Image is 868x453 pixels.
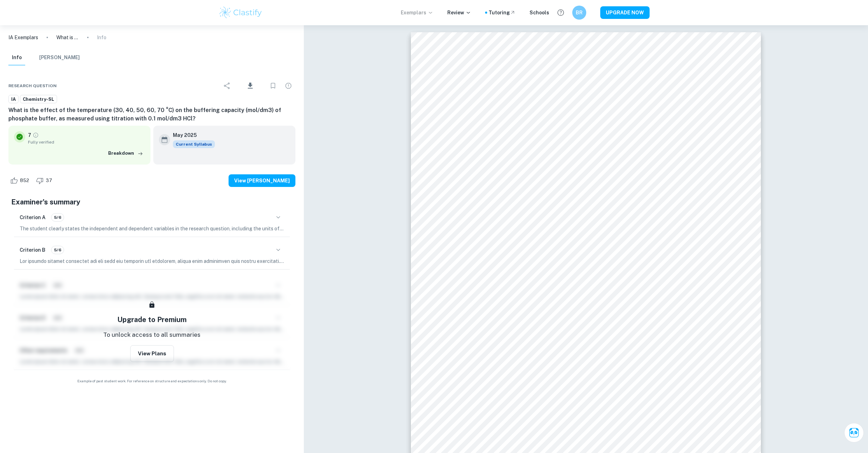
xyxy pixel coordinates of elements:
p: Info [97,34,106,41]
span: Example of past student work. For reference on structure and expectations only. Do not copy. [8,378,295,384]
p: Exemplars [401,9,433,16]
span: 5/6 [51,247,64,253]
a: Schools [530,9,549,16]
h5: Upgrade to Premium [117,314,187,325]
a: Chemistry-SL [20,95,57,104]
span: Current Syllabus [173,140,215,148]
p: Review [447,9,471,16]
span: 852 [16,177,33,184]
h6: May 2025 [173,131,209,139]
div: This exemplar is based on the current syllabus. Feel free to refer to it for inspiration/ideas wh... [173,140,215,148]
div: Dislike [34,175,56,186]
span: Fully verified [28,139,145,145]
a: IA Exemplars [8,34,38,41]
p: 7 [28,131,31,139]
a: Tutoring [489,9,516,16]
button: BR [572,6,586,20]
button: Help and Feedback [555,7,567,19]
div: Report issue [281,79,295,93]
p: What is the effect of the temperature (30, 40, 50, 60, 70 °C) on the buffering capacity (mol/dm3)... [56,34,79,41]
button: [PERSON_NAME] [39,50,80,65]
button: Info [8,50,25,65]
button: View [PERSON_NAME] [229,174,295,187]
span: Research question [8,83,57,89]
div: Share [220,79,234,93]
span: 37 [42,177,56,184]
p: The student clearly states the independent and dependent variables in the research question, incl... [20,225,284,232]
p: To unlock access to all summaries [103,330,201,340]
h6: BR [575,9,583,16]
div: Bookmark [266,79,280,93]
h6: What is the effect of the temperature (30, 40, 50, 60, 70 °C) on the buffering capacity (mol/dm3)... [8,106,295,123]
button: Ask Clai [844,423,864,442]
div: Download [236,77,265,95]
a: IA [8,95,19,104]
a: Grade fully verified [33,132,39,138]
h6: Criterion B [20,246,45,254]
span: Chemistry-SL [20,96,57,103]
button: View Plans [130,345,174,362]
img: Clastify logo [218,6,263,20]
p: Lor ipsumdo sitamet consectet adi eli sedd eiu temporin utl etdolorem, aliqua enim adminimven qui... [20,257,284,265]
button: UPGRADE NOW [600,6,650,19]
h5: Examiner's summary [11,197,293,207]
button: Breakdown [106,148,145,159]
span: IA [9,96,18,103]
h6: Criterion A [20,214,45,221]
div: Like [8,175,33,186]
span: 5/6 [51,214,64,221]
